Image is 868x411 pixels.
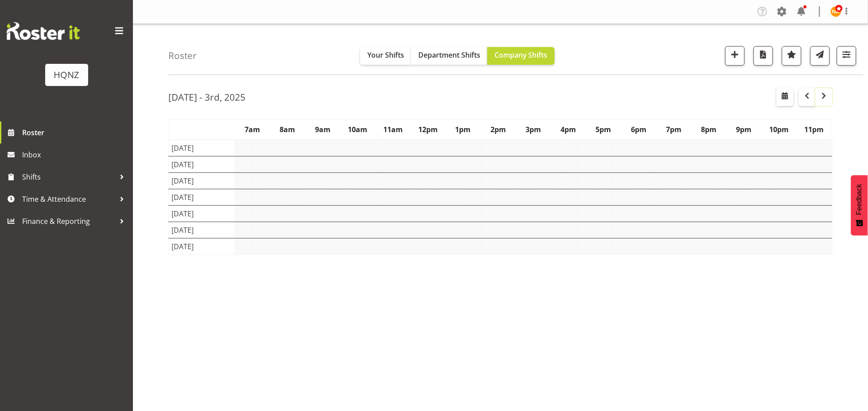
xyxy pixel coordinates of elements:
[762,119,797,140] th: 10pm
[782,46,802,66] button: Highlight an important date within the roster.
[305,119,340,140] th: 9am
[169,205,235,222] td: [DATE]
[856,184,864,215] span: Feedback
[375,119,410,140] th: 11am
[22,192,115,206] span: Time & Attendance
[586,119,621,140] th: 5pm
[168,91,245,103] h2: [DATE] - 3rd, 2025
[270,119,305,140] th: 8am
[169,222,235,238] td: [DATE]
[727,119,762,140] th: 9pm
[777,88,794,106] button: Select a specific date within the roster.
[837,46,856,66] button: Filter Shifts
[810,46,830,66] button: Send a list of all shifts for the selected filtered period to all rostered employees.
[22,170,115,184] span: Shifts
[411,47,487,65] button: Department Shifts
[621,119,656,140] th: 6pm
[7,22,80,40] img: Rosterit website logo
[551,119,586,140] th: 4pm
[692,119,727,140] th: 8pm
[22,126,128,139] span: Roster
[169,156,235,172] td: [DATE]
[851,175,868,235] button: Feedback - Show survey
[22,215,115,228] span: Finance & Reporting
[169,238,235,254] td: [DATE]
[22,148,128,161] span: Inbox
[367,50,404,60] span: Your Shifts
[411,119,446,140] th: 12pm
[494,50,548,60] span: Company Shifts
[481,119,516,140] th: 2pm
[797,119,832,140] th: 11pm
[487,47,555,65] button: Company Shifts
[446,119,481,140] th: 1pm
[725,46,745,66] button: Add a new shift
[360,47,411,65] button: Your Shifts
[516,119,551,140] th: 3pm
[54,68,79,82] div: HQNZ
[418,50,480,60] span: Department Shifts
[168,51,197,61] h4: Roster
[169,172,235,189] td: [DATE]
[754,46,773,66] button: Download a PDF of the roster according to the set date range.
[831,6,841,17] img: nickylee-anderson10357.jpg
[340,119,375,140] th: 10am
[656,119,691,140] th: 7pm
[235,119,270,140] th: 7am
[169,140,235,157] td: [DATE]
[169,189,235,205] td: [DATE]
